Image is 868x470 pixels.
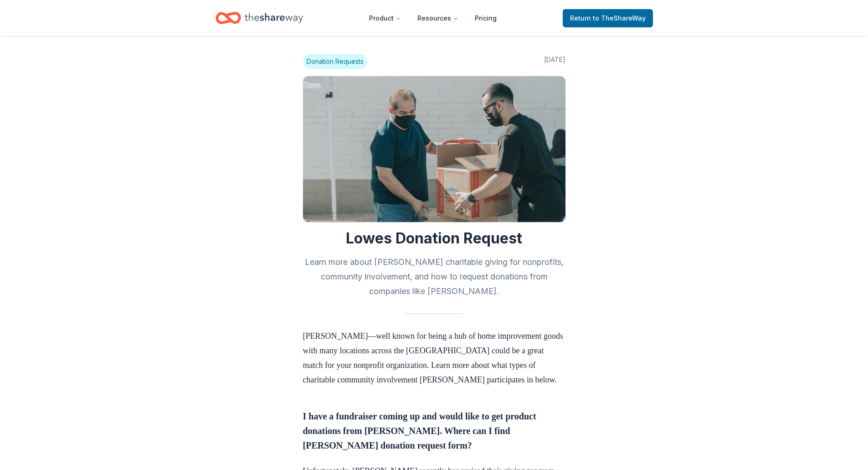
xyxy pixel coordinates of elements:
img: Image for Lowes Donation Request [303,76,565,222]
button: Product [362,9,408,27]
h2: Learn more about [PERSON_NAME] charitable giving for nonprofits, community involvement, and how t... [303,255,565,299]
span: Donation Requests [303,54,367,69]
a: Pricing [467,9,504,27]
p: [PERSON_NAME]—well known for being a hub of home improvement goods with many locations across the... [303,329,565,387]
a: Returnto TheShareWay [563,9,653,27]
a: Home [216,7,303,29]
h3: I have a fundraiser coming up and would like to get product donations from [PERSON_NAME]. Where c... [303,409,565,453]
h1: Lowes Donation Request [303,229,565,248]
span: Return [570,13,646,24]
button: Resources [410,9,466,27]
nav: Main [362,7,504,29]
span: [DATE] [544,54,565,69]
span: to TheShareWay [593,14,646,22]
